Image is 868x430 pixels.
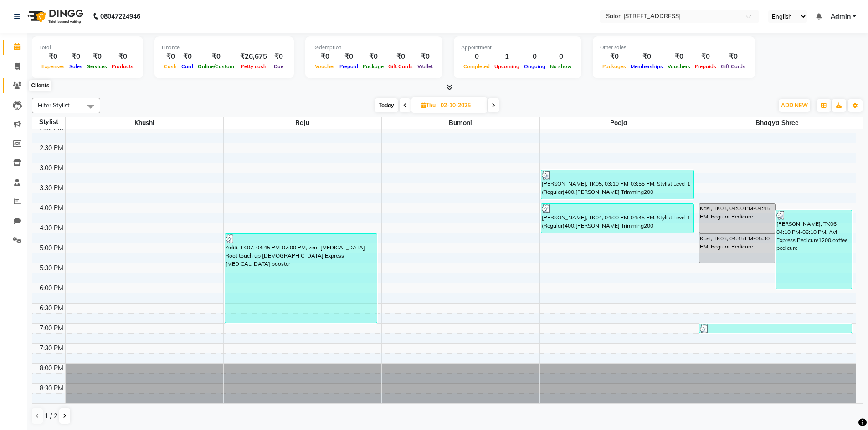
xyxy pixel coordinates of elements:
[272,63,286,70] span: Due
[337,51,360,62] div: ₹0
[85,63,109,70] span: Services
[38,223,65,233] div: 4:30 PM
[600,44,748,51] div: Other sales
[461,63,492,70] span: Completed
[541,170,693,199] div: [PERSON_NAME], TK05, 03:10 PM-03:55 PM, Stylist Level 1 (Regular)400,[PERSON_NAME] Trimming200
[38,183,65,193] div: 3:30 PM
[492,51,522,62] div: 1
[38,384,65,393] div: 8:30 PM
[461,51,492,62] div: 0
[600,63,628,70] span: Packages
[719,63,748,70] span: Gift Cards
[337,63,360,70] span: Prepaid
[38,243,65,253] div: 5:00 PM
[39,63,67,70] span: Expenses
[628,51,665,62] div: ₹0
[438,99,483,112] input: 2025-10-02
[39,44,136,51] div: Total
[698,117,856,129] span: Bhagya shree
[45,411,57,421] span: 1 / 2
[360,51,386,62] div: ₹0
[415,63,435,70] span: Wallet
[313,44,435,51] div: Redemption
[461,44,574,51] div: Appointment
[38,324,65,333] div: 7:00 PM
[541,204,693,233] div: [PERSON_NAME], TK04, 04:00 PM-04:45 PM, Stylist Level 1 (Regular)400,[PERSON_NAME] Trimming200
[39,51,67,62] div: ₹0
[522,51,548,62] div: 0
[831,12,851,21] span: Admin
[162,51,179,62] div: ₹0
[29,80,51,91] div: Clients
[699,324,852,333] div: Aditi, TK07, 07:00 PM-07:15 PM, Nail Cut & File200
[492,63,522,70] span: Upcoming
[313,63,337,70] span: Voucher
[375,98,398,112] span: Today
[38,101,70,109] span: Filter Stylist
[100,4,140,29] b: 08047224946
[179,63,195,70] span: Card
[38,364,65,373] div: 8:00 PM
[38,203,65,213] div: 4:00 PM
[224,117,381,129] span: Raju
[38,304,65,313] div: 6:30 PM
[239,63,269,70] span: Petty cash
[23,4,86,29] img: logo
[628,63,665,70] span: Memberships
[781,102,808,109] span: ADD NEW
[195,63,236,70] span: Online/Custom
[225,234,377,323] div: Aditi, TK07, 04:45 PM-07:00 PM, zero [MEDICAL_DATA] Root touch up [DEMOGRAPHIC_DATA],Express [MED...
[540,117,698,129] span: pooja
[665,63,693,70] span: Vouchers
[38,263,65,273] div: 5:30 PM
[779,99,810,112] button: ADD NEW
[109,63,136,70] span: Products
[32,117,65,127] div: Stylist
[236,51,271,62] div: ₹26,675
[419,102,438,109] span: Thu
[67,51,85,62] div: ₹0
[85,51,109,62] div: ₹0
[38,163,65,173] div: 3:00 PM
[195,51,236,62] div: ₹0
[699,234,775,263] div: Kasi, TK03, 04:45 PM-05:30 PM, Regular Pedicure
[382,117,539,129] span: Bumoni
[179,51,195,62] div: ₹0
[699,204,775,233] div: Kasi, TK03, 04:00 PM-04:45 PM, Regular Pedicure
[600,51,628,62] div: ₹0
[271,51,287,62] div: ₹0
[38,143,65,153] div: 2:30 PM
[548,51,574,62] div: 0
[386,51,415,62] div: ₹0
[360,63,386,70] span: Package
[162,63,179,70] span: Cash
[67,63,85,70] span: Sales
[38,283,65,293] div: 6:00 PM
[415,51,435,62] div: ₹0
[66,117,223,129] span: Khushi
[776,210,852,289] div: [PERSON_NAME], TK06, 04:10 PM-06:10 PM, Avl Express Pedicure1200,coffee pedicure
[522,63,548,70] span: Ongoing
[693,63,719,70] span: Prepaids
[665,51,693,62] div: ₹0
[38,344,65,353] div: 7:30 PM
[548,63,574,70] span: No show
[313,51,337,62] div: ₹0
[109,51,136,62] div: ₹0
[162,44,287,51] div: Finance
[386,63,415,70] span: Gift Cards
[693,51,719,62] div: ₹0
[719,51,748,62] div: ₹0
